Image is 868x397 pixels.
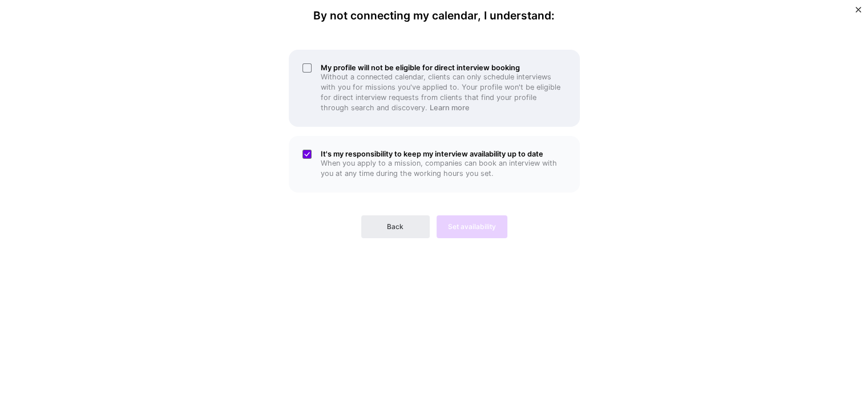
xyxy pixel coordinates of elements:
[387,222,403,232] span: Back
[855,7,861,19] button: Close
[321,72,566,113] p: Without a connected calendar, clients can only schedule interviews with you for missions you've a...
[321,158,566,179] p: When you apply to a mission, companies can book an interview with you at any time during the work...
[321,63,566,72] h5: My profile will not be eligible for direct interview booking
[430,103,470,112] a: Learn more
[321,150,566,158] h5: It's my responsibility to keep my interview availability up to date
[361,215,430,238] button: Back
[313,9,555,22] h4: By not connecting my calendar, I understand:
